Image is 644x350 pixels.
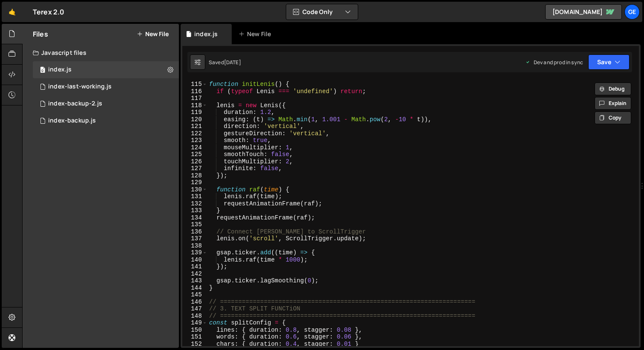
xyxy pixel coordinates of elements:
[182,305,207,313] div: 147
[182,263,207,270] div: 141
[33,29,48,39] h2: Files
[33,112,179,129] div: 16700/45680.js
[48,66,72,74] div: index.js
[624,4,640,20] a: Ge
[182,200,207,208] div: 132
[182,313,207,320] div: 148
[286,4,358,20] button: Code Only
[182,123,207,130] div: 121
[182,214,207,222] div: 134
[48,100,102,108] div: index-backup-2.js
[182,270,207,278] div: 142
[182,235,207,242] div: 137
[209,59,241,66] div: Saved
[182,249,207,256] div: 139
[182,277,207,285] div: 143
[182,81,207,88] div: 115
[182,102,207,109] div: 118
[23,44,179,61] div: Javascript files
[182,299,207,306] div: 146
[182,109,207,116] div: 119
[182,207,207,214] div: 133
[182,186,207,193] div: 130
[182,158,207,165] div: 126
[182,285,207,292] div: 144
[182,151,207,158] div: 125
[182,88,207,95] div: 116
[182,95,207,102] div: 117
[33,78,179,95] div: 16700/45763.js
[182,165,207,172] div: 127
[545,4,622,20] a: [DOMAIN_NAME]
[182,319,207,327] div: 149
[33,95,179,112] div: 16700/45762.js
[182,327,207,334] div: 150
[588,54,630,70] button: Save
[239,30,274,38] div: New File
[182,228,207,236] div: 136
[182,179,207,186] div: 129
[182,242,207,250] div: 138
[182,144,207,151] div: 124
[48,117,96,125] div: index-backup.js
[40,67,45,74] span: 0
[595,83,631,95] button: Debug
[182,256,207,264] div: 140
[182,137,207,144] div: 123
[137,31,169,37] button: New File
[224,59,241,66] div: [DATE]
[595,111,631,124] button: Copy
[48,83,112,91] div: index-last-working.js
[33,7,64,17] div: Terex 2.0
[182,341,207,348] div: 152
[182,172,207,179] div: 128
[182,333,207,341] div: 151
[182,193,207,200] div: 131
[194,30,218,38] div: index.js
[182,291,207,299] div: 145
[595,97,631,110] button: Explain
[525,59,583,66] div: Dev and prod in sync
[182,130,207,137] div: 122
[2,2,23,22] a: 🤙
[182,116,207,123] div: 120
[182,221,207,228] div: 135
[33,61,179,78] div: 16700/45632.js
